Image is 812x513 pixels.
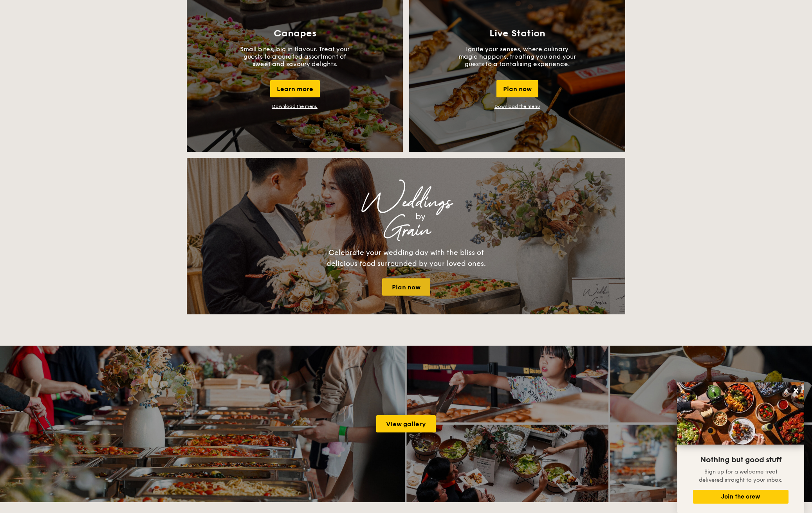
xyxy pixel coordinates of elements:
[285,210,556,224] div: by
[699,468,783,483] span: Sign up for a welcome treat delivered straight to your inbox.
[270,80,320,97] div: Learn more
[256,224,556,238] div: Grain
[376,415,436,432] a: View gallery
[677,382,804,445] img: DSC07876-Edit02-Large.jpeg
[236,45,354,68] p: Small bites, big in flavour. Treat your guests to a curated assortment of sweet and savoury delig...
[693,490,789,504] button: Join the crew
[272,104,318,109] a: Download the menu
[274,28,316,39] h3: Canapes
[496,80,538,97] div: Plan now
[489,28,545,39] h3: Live Station
[458,45,576,68] p: Ignite your senses, where culinary magic happens, treating you and your guests to a tantalising e...
[318,247,494,269] div: Celebrate your wedding day with the bliss of delicious food surrounded by your loved ones.
[494,104,540,109] a: Download the menu
[700,455,781,465] span: Nothing but good stuff
[256,196,556,210] div: Weddings
[382,278,430,296] a: Plan now
[790,384,802,397] button: Close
